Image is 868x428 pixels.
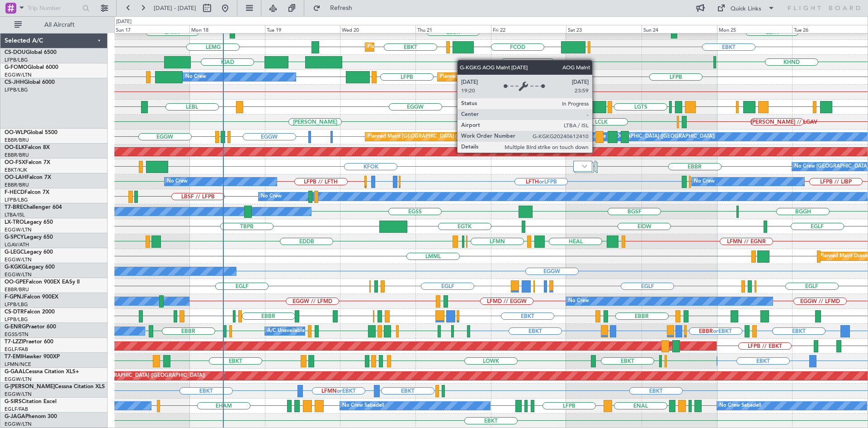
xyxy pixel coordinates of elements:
button: Quick Links [712,1,779,15]
a: OO-FSXFalcon 7X [5,160,50,165]
a: CS-DTRFalcon 2000 [5,309,55,315]
div: Planned Maint [GEOGRAPHIC_DATA] ([GEOGRAPHIC_DATA]) [368,130,510,144]
span: T7-EMI [5,354,22,360]
div: Sun 17 [114,25,189,33]
div: Sat 23 [566,25,642,33]
span: F-HECD [5,190,24,195]
a: G-LEGCLegacy 600 [5,250,53,255]
a: LFMN/NCE [5,361,31,368]
a: G-[PERSON_NAME]Cessna Citation XLS [5,384,105,390]
div: Mon 25 [717,25,793,33]
span: F-GPNJ [5,294,24,300]
span: OO-LAH [5,175,26,180]
div: Fri 22 [491,25,566,33]
span: G-SPCY [5,235,24,240]
div: Planned Maint [GEOGRAPHIC_DATA] ([GEOGRAPHIC_DATA]) [440,70,582,84]
a: EGGW/LTN [5,271,32,278]
a: EBKT/KJK [5,167,27,173]
span: G-GAAL [5,369,25,375]
span: G-KGKG [5,264,26,270]
a: EGGW/LTN [5,72,32,78]
a: G-KGKGLegacy 600 [5,264,55,270]
a: G-GAALCessna Citation XLS+ [5,369,79,375]
div: A/C Unavailable [GEOGRAPHIC_DATA] ([GEOGRAPHIC_DATA]) [568,130,715,144]
div: Sun 24 [642,25,717,33]
span: G-ENRG [5,324,26,330]
a: G-ENRGPraetor 600 [5,324,56,330]
a: EGSS/STN [5,331,28,338]
a: LX-TROLegacy 650 [5,220,53,225]
a: LFPB/LBG [5,197,28,203]
div: No Crew [185,70,206,84]
a: T7-LZZIPraetor 600 [5,339,53,345]
a: EGGW/LTN [5,421,32,428]
span: T7-BRE [5,205,23,210]
a: OO-ELKFalcon 8X [5,145,50,150]
div: Quick Links [731,5,761,14]
div: No Crew [568,294,589,308]
div: Thu 21 [415,25,491,33]
span: G-SIRS [5,399,22,404]
a: EBBR/BRU [5,152,29,159]
a: CS-JHHGlobal 6000 [5,80,55,85]
div: No Crew [694,175,715,188]
div: [DATE] [116,18,132,26]
a: F-HECDFalcon 7X [5,190,49,195]
a: EGGW/LTN [5,226,32,233]
div: Tue 19 [265,25,340,33]
button: All Aircraft [10,18,98,32]
input: Trip Number [28,1,80,15]
a: LTBA/ISL [5,212,25,218]
span: Refresh [322,5,360,11]
span: G-FOMO [5,65,28,70]
a: LFPB/LBG [5,57,28,63]
span: G-LEGC [5,250,24,255]
div: A/C Unavailable [GEOGRAPHIC_DATA] ([GEOGRAPHIC_DATA] National) [267,324,435,338]
a: OO-LAHFalcon 7X [5,175,51,180]
a: F-GPNJFalcon 900EX [5,294,58,300]
a: G-SIRSCitation Excel [5,399,57,404]
a: EGLF/FAB [5,406,28,413]
a: EBBR/BRU [5,182,29,188]
div: No Crew [261,190,282,203]
span: OO-FSX [5,160,25,165]
span: OO-WLP [5,130,27,135]
a: EBBR/BRU [5,286,29,293]
a: OO-WLPGlobal 5500 [5,130,57,135]
span: T7-LZZI [5,339,23,345]
a: LFPB/LBG [5,301,28,308]
a: LGAV/ATH [5,241,29,248]
div: Planned Maint [GEOGRAPHIC_DATA] ([GEOGRAPHIC_DATA]) [63,369,205,383]
div: Wed 20 [340,25,415,33]
span: CS-DOU [5,50,26,55]
a: LFPB/LBG [5,316,28,323]
span: CS-DTR [5,309,24,315]
a: G-FOMOGlobal 6000 [5,65,58,70]
span: G-[PERSON_NAME] [5,384,55,390]
a: T7-BREChallenger 604 [5,205,62,210]
span: G-JAGA [5,414,25,419]
a: EBBR/BRU [5,137,29,144]
span: [DATE] - [DATE] [154,4,196,12]
button: Refresh [309,1,363,15]
span: CS-JHH [5,80,24,85]
span: All Aircraft [24,22,95,28]
div: Mon 18 [189,25,265,33]
a: OO-GPEFalcon 900EX EASy II [5,279,80,285]
div: Tue 26 [792,25,868,33]
a: EGLF/FAB [5,346,28,353]
a: G-SPCYLegacy 650 [5,235,53,240]
a: EGGW/LTN [5,256,32,263]
a: EGGW/LTN [5,376,32,383]
div: No Crew [167,175,188,188]
span: LX-TRO [5,220,24,225]
img: arrow-gray.svg [582,164,587,168]
div: No Crew Sabadell [719,399,761,413]
a: LFPB/LBG [5,87,28,93]
span: OO-GPE [5,279,26,285]
a: T7-EMIHawker 900XP [5,354,60,360]
div: Planned Maint Kortrijk-[GEOGRAPHIC_DATA] [368,40,473,54]
a: EGGW/LTN [5,391,32,398]
div: No Crew Sabadell [342,399,384,413]
a: G-JAGAPhenom 300 [5,414,57,419]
